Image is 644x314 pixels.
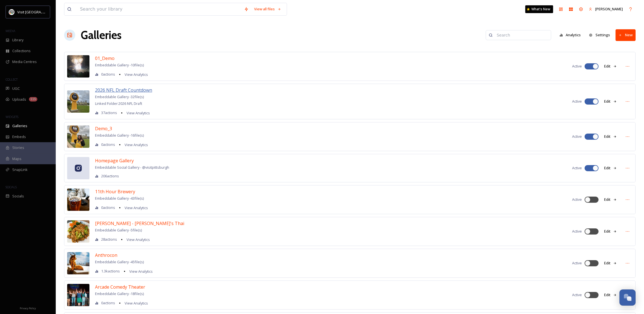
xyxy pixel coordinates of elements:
[125,142,148,147] span: View Analytics
[20,306,36,310] span: Privacy Policy
[101,300,115,306] span: 0 actions
[122,300,148,306] a: View Analytics
[101,110,117,115] span: 37 actions
[12,167,28,172] span: SnapLink
[67,90,89,113] img: 4ba079c2-0880-4a81-b92c-c173d119d32b.jpg
[101,237,117,242] span: 28 actions
[12,134,26,139] span: Embeds
[95,165,169,170] span: Embeddable Social Gallery - @ visitpittsburgh
[101,142,115,147] span: 0 actions
[12,145,24,150] span: Stories
[122,71,148,78] a: View Analytics
[6,77,18,81] span: COLLECT
[6,29,15,33] span: MEDIA
[67,284,89,306] img: 67b8f7a1-4a37-4f5f-8861-fd0305bc4d86.jpg
[95,62,144,67] span: Embeddable Gallery - 10 file(s)
[95,101,142,106] span: Linked Folder: 2026 NFL Draft
[557,30,587,40] a: Analytics
[67,252,89,274] img: 505875a0-526e-4228-a6ca-ddc3e1c1bc0c.jpg
[127,110,150,115] span: View Analytics
[12,194,24,199] span: Socials
[20,305,36,311] a: Privacy Policy
[9,9,14,15] img: unnamed.jpg
[95,133,144,138] span: Embeddable Gallery - 16 file(s)
[95,259,144,264] span: Embeddable Gallery - 45 file(s)
[12,37,23,43] span: Library
[12,86,20,91] span: UGC
[586,30,616,40] a: Settings
[12,97,26,102] span: Uploads
[67,125,89,148] img: f9c026fe-efcc-437c-bf50-97695cfd7316.jpg
[601,226,620,237] button: Edit
[601,258,620,269] button: Edit
[77,3,241,15] input: Search your library
[6,185,17,189] span: SOCIALS
[29,97,37,102] div: 115
[572,197,582,202] span: Active
[125,301,148,306] span: View Analytics
[101,72,115,77] span: 0 actions
[601,131,620,142] button: Edit
[586,30,613,40] button: Settings
[251,4,284,15] a: View all files
[595,6,623,11] span: [PERSON_NAME]
[601,194,620,205] button: Edit
[95,55,115,61] span: 01_Demo
[95,220,184,226] span: [PERSON_NAME] - [PERSON_NAME]'s Thai
[81,27,121,44] a: Galleries
[67,189,89,211] img: c7fe99b9-23ab-407c-954d-229f90025ac9.jpg
[95,125,112,132] span: Demo_3
[127,237,150,242] span: View Analytics
[601,163,620,173] button: Edit
[95,87,152,93] span: 2026 NFL Draft Countdown
[619,289,636,306] button: Open Chat
[525,5,553,13] a: What's New
[95,94,144,99] span: Embeddable Gallery - 32 file(s)
[67,55,89,78] img: fb615036-d145-4249-ac0a-64fa58d027c1.jpg
[572,260,582,266] span: Active
[95,158,134,164] span: Homepage Gallery
[572,165,582,171] span: Active
[95,228,142,233] span: Embeddable Gallery - 5 file(s)
[12,156,21,161] span: Maps
[17,9,60,15] span: Visit [GEOGRAPHIC_DATA]
[6,115,18,119] span: WIDGETS
[95,100,152,107] a: Linked Folder:2026 NFL Draft
[122,141,148,148] a: View Analytics
[572,99,582,104] span: Active
[101,173,119,179] span: 206 actions
[101,269,120,274] span: 1.3k actions
[586,4,626,15] a: [PERSON_NAME]
[127,268,153,275] a: View Analytics
[125,72,148,77] span: View Analytics
[601,289,620,300] button: Edit
[125,205,148,210] span: View Analytics
[616,29,636,41] button: New
[124,110,150,116] a: View Analytics
[572,229,582,234] span: Active
[95,291,144,296] span: Embeddable Gallery - 18 file(s)
[95,252,117,258] span: Anthrocon
[557,30,584,40] button: Analytics
[12,59,37,64] span: Media Centres
[67,220,89,243] img: a0a2bd56-e70c-4733-b126-ccb5d6b7d9db.jpg
[95,284,145,290] span: Arcade Comedy Theater
[122,204,148,211] a: View Analytics
[12,123,27,129] span: Galleries
[572,292,582,298] span: Active
[494,30,548,41] input: Search
[101,205,115,210] span: 0 actions
[572,134,582,139] span: Active
[12,48,31,54] span: Collections
[129,269,153,274] span: View Analytics
[601,96,620,107] button: Edit
[95,189,135,195] span: 11th Hour Brewery
[601,61,620,72] button: Edit
[124,236,150,243] a: View Analytics
[572,64,582,69] span: Active
[95,196,144,201] span: Embeddable Gallery - 43 file(s)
